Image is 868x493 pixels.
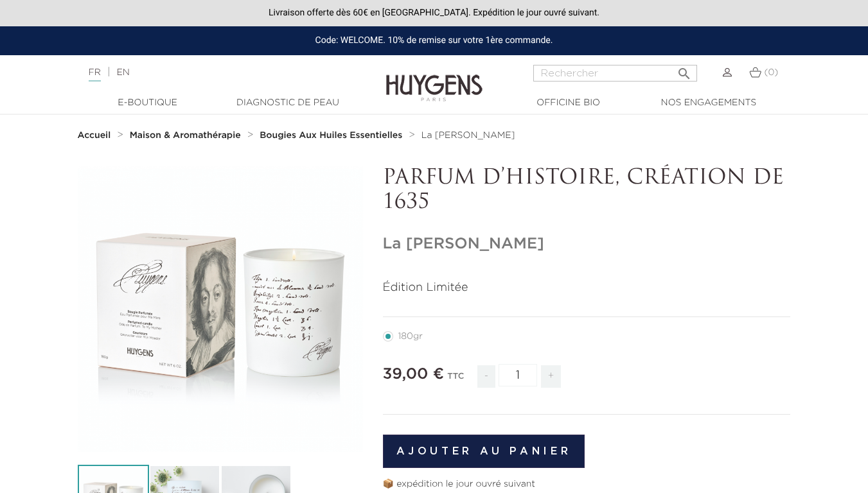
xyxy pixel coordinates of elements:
[421,130,515,141] a: La [PERSON_NAME]
[541,365,562,388] span: +
[447,363,464,397] div: TTC
[383,166,791,216] p: PARFUM D’HISTOIRE, CRÉATION DE 1635
[116,68,129,77] a: EN
[383,478,791,491] p: 📦 expédition le jour ouvré suivant
[533,65,697,82] input: Rechercher
[383,331,438,342] label: 180gr
[504,96,633,110] a: Officine Bio
[82,65,352,80] div: |
[644,96,773,110] a: Nos engagements
[383,235,791,254] h1: La [PERSON_NAME]
[677,62,692,78] i: 
[224,96,352,110] a: Diagnostic de peau
[477,365,495,388] span: -
[89,68,101,82] a: FR
[78,131,111,140] strong: Accueil
[386,54,483,103] img: Huygens
[260,131,402,140] strong: Bougies Aux Huiles Essentielles
[673,61,696,78] button: 
[499,364,537,386] input: Quantité
[130,131,241,140] strong: Maison & Aromathérapie
[383,279,791,297] p: Édition Limitée
[78,130,114,141] a: Accueil
[130,130,244,141] a: Maison & Aromathérapie
[421,131,515,140] span: La [PERSON_NAME]
[84,96,212,110] a: E-Boutique
[383,367,444,382] span: 39,00 €
[260,130,405,141] a: Bougies Aux Huiles Essentielles
[383,435,585,468] button: Ajouter au panier
[764,68,778,77] span: (0)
